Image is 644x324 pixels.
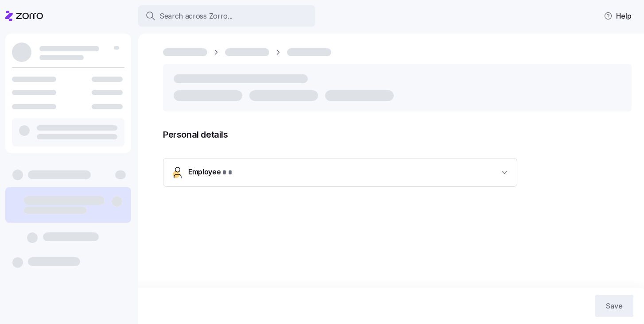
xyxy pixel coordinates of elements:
[604,11,632,21] span: Help
[163,158,517,186] button: Employee* *
[595,295,633,317] button: Save
[597,7,639,25] button: Help
[138,5,315,27] button: Search across Zorro...
[159,11,233,22] span: Search across Zorro...
[606,301,623,311] span: Save
[163,127,632,142] span: Personal details
[188,166,232,178] span: Employee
